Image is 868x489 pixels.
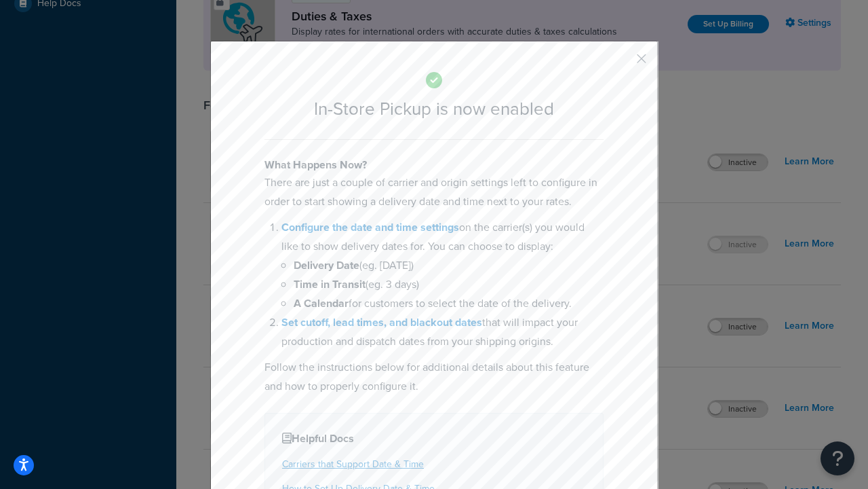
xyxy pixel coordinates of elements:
a: Carriers that Support Date & Time [282,457,424,471]
p: There are just a couple of carrier and origin settings left to configure in order to start showin... [264,173,604,211]
li: (eg. 3 days) [294,275,604,294]
b: A Calendar [294,295,349,311]
h4: Helpful Docs [282,431,586,447]
h4: What Happens Now? [264,157,604,173]
li: that will impact your production and dispatch dates from your shipping origins. [281,313,604,351]
li: on the carrier(s) you would like to show delivery dates for. You can choose to display: [281,218,604,313]
li: (eg. [DATE]) [294,256,604,275]
b: Time in Transit [294,276,366,292]
a: Set cutoff, lead times, and blackout dates [281,314,482,330]
p: Follow the instructions below for additional details about this feature and how to properly confi... [264,358,604,396]
li: for customers to select the date of the delivery. [294,294,604,313]
a: Configure the date and time settings [281,219,459,235]
h2: In-Store Pickup is now enabled [264,99,604,119]
b: Delivery Date [294,257,359,273]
